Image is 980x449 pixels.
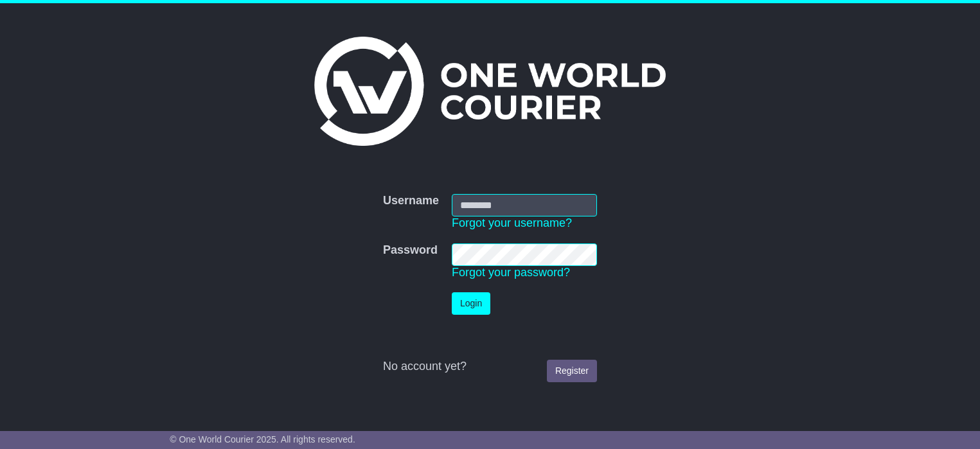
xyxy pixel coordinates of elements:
[383,360,597,374] div: No account yet?
[452,292,490,315] button: Login
[314,37,665,146] img: One World
[383,243,438,258] label: Password
[170,434,355,445] span: © One World Courier 2025. All rights reserved.
[452,266,570,279] a: Forgot your password?
[452,216,572,229] a: Forgot your username?
[547,360,597,382] a: Register
[383,194,439,208] label: Username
